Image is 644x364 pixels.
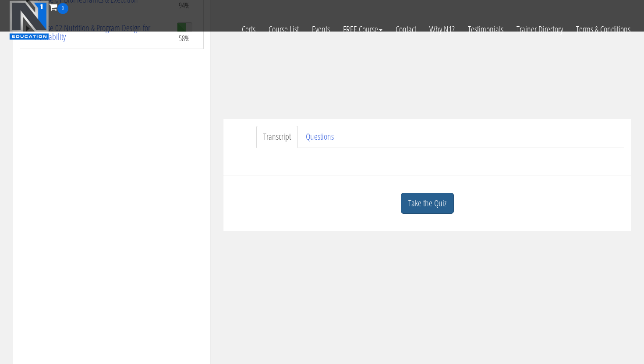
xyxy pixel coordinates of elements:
[461,14,510,45] a: Testimonials
[401,193,454,214] a: Take the Quiz
[305,14,336,45] a: Events
[389,14,423,45] a: Contact
[256,126,298,148] a: Transcript
[262,14,305,45] a: Course List
[336,14,389,45] a: FREE Course
[49,1,68,13] a: 0
[9,0,49,40] img: n1-education
[570,14,637,45] a: Terms & Conditions
[235,14,262,45] a: Certs
[423,14,461,45] a: Why N1?
[57,3,68,14] span: 0
[299,126,341,148] a: Questions
[510,14,570,45] a: Trainer Directory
